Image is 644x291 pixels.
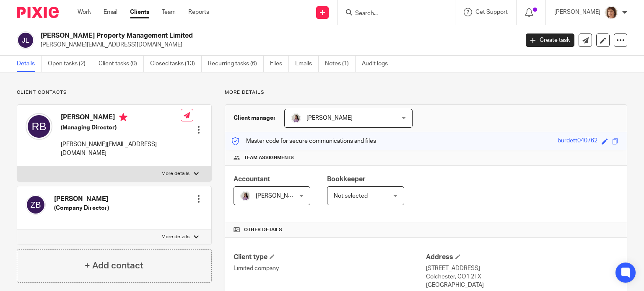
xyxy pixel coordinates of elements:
[41,31,419,40] h2: [PERSON_NAME] Property Management Limited
[306,115,353,121] span: [PERSON_NAME]
[54,195,109,203] h4: [PERSON_NAME]
[554,8,600,16] p: [PERSON_NAME]
[234,176,270,183] span: Accountant
[426,264,618,273] p: [STREET_ADDRESS]
[104,8,117,16] a: Email
[256,193,302,199] span: [PERSON_NAME]
[244,155,294,161] span: Team assignments
[61,140,181,157] p: [PERSON_NAME][EMAIL_ADDRESS][DOMAIN_NAME]
[130,8,149,16] a: Clients
[61,113,181,124] h4: [PERSON_NAME]
[17,89,212,96] p: Client contacts
[295,56,319,72] a: Emails
[48,56,92,72] a: Open tasks (2)
[54,204,109,212] h5: (Company Director)
[17,31,34,49] img: svg%3E
[426,253,618,262] h4: Address
[161,170,190,177] p: More details
[188,8,209,16] a: Reports
[605,6,618,19] img: Pixie%204.jpg
[354,10,430,18] input: Search
[119,113,127,121] i: Primary
[99,56,144,72] a: Client tasks (0)
[325,56,356,72] a: Notes (1)
[17,7,59,18] img: Pixie
[234,114,276,122] h3: Client manager
[78,8,91,16] a: Work
[240,191,250,201] img: Olivia.jpg
[291,113,301,123] img: Olivia.jpg
[334,193,368,199] span: Not selected
[234,264,426,273] p: Limited company
[244,227,282,233] span: Other details
[61,124,181,132] h5: (Managing Director)
[426,281,618,289] p: [GEOGRAPHIC_DATA]
[41,41,513,49] p: [PERSON_NAME][EMAIL_ADDRESS][DOMAIN_NAME]
[161,234,190,240] p: More details
[234,253,426,262] h4: Client type
[85,259,143,272] h4: + Add contact
[26,195,46,215] img: svg%3E
[231,137,376,145] p: Master code for secure communications and files
[270,56,289,72] a: Files
[162,8,176,16] a: Team
[208,56,264,72] a: Recurring tasks (6)
[362,56,394,72] a: Audit logs
[475,9,508,15] span: Get Support
[17,56,42,72] a: Details
[150,56,202,72] a: Closed tasks (13)
[526,33,574,47] a: Create task
[558,136,597,146] div: burdett040762
[426,273,618,281] p: Colchester, CO1 2TX
[26,113,52,140] img: svg%3E
[327,176,366,183] span: Bookkeeper
[225,89,627,96] p: More details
